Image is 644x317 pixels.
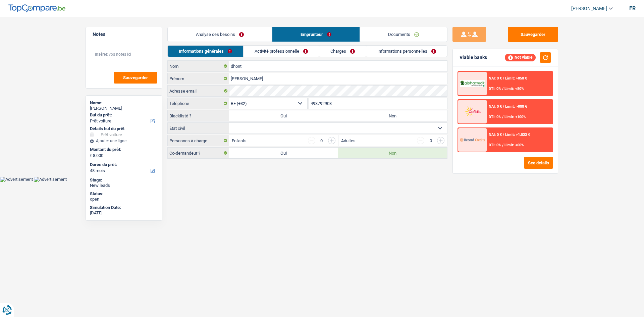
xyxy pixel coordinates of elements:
[168,86,229,96] label: Adresse email
[460,134,485,146] img: Record Credits
[168,148,229,158] label: Co-demandeur ?
[571,6,607,11] span: [PERSON_NAME]
[90,147,157,152] label: Montant du prêt:
[309,98,447,109] input: 401020304
[114,72,157,84] button: Sauvegarder
[168,27,272,42] a: Analyse des besoins
[502,87,503,91] span: /
[168,123,229,134] label: État civil
[90,100,158,106] div: Name:
[502,143,503,147] span: /
[503,133,504,137] span: /
[504,87,524,91] span: Limit: <50%
[168,135,229,146] label: Personnes à charge
[90,153,92,158] span: €
[489,115,501,119] span: DTI: 0%
[505,133,530,137] span: Limit: >1.033 €
[366,46,447,57] a: Informations personnelles
[90,112,157,118] label: But du prêt:
[566,3,613,14] a: [PERSON_NAME]
[232,139,247,143] label: Enfants
[123,75,148,80] span: Sauvegarder
[90,139,158,143] div: Ajouter une ligne
[338,148,447,158] label: Non
[460,105,485,118] img: Cofidis
[460,80,485,88] img: AlphaCredit
[503,104,504,109] span: /
[90,197,158,202] div: open
[168,73,229,84] label: Prénom
[338,110,447,121] label: Non
[90,106,158,111] div: [PERSON_NAME]
[319,139,325,143] div: 0
[489,104,502,109] span: NAI: 0 €
[90,183,158,188] div: New leads
[489,87,501,91] span: DTI: 0%
[319,46,366,57] a: Charges
[504,143,524,147] span: Limit: <60%
[229,110,338,121] label: Oui
[524,157,553,169] button: See details
[34,177,67,182] img: Advertisement
[90,191,158,197] div: Status:
[428,139,434,143] div: 0
[503,76,504,81] span: /
[505,54,536,61] div: Not viable
[168,110,229,121] label: Blacklisté ?
[504,115,526,119] span: Limit: <100%
[489,143,501,147] span: DTI: 0%
[90,205,158,210] div: Simulation Date:
[8,4,65,12] img: TopCompare Logo
[629,5,636,11] div: fr
[168,46,243,57] a: Informations générales
[168,61,229,71] label: Nom
[93,32,155,37] h5: Notes
[360,27,447,42] a: Documents
[90,126,158,131] div: Détails but du prêt
[505,76,527,81] span: Limit: >850 €
[168,98,229,109] label: Téléphone
[90,162,157,167] label: Durée du prêt:
[244,46,319,57] a: Activité professionnelle
[341,139,356,143] label: Adultes
[272,27,360,42] a: Emprunteur
[505,104,527,109] span: Limit: >800 €
[508,27,558,42] button: Sauvegarder
[90,210,158,216] div: [DATE]
[502,115,503,119] span: /
[460,55,487,60] div: Viable banks
[489,133,502,137] span: NAI: 0 €
[489,76,502,81] span: NAI: 0 €
[229,148,338,158] label: Oui
[90,177,158,183] div: Stage:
